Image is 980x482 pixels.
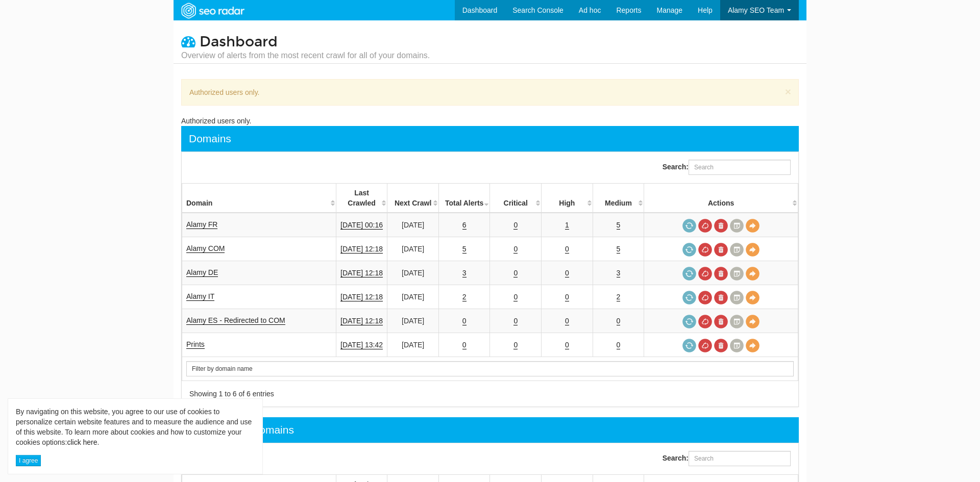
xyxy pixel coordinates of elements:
a: [DATE] 13:42 [340,341,383,349]
th: Last Crawled: activate to sort column descending [336,184,387,213]
a: Delete most recent audit [714,315,728,328]
a: Request a crawl [682,219,696,233]
span: Dashboard [200,33,278,50]
a: Alamy FR [186,220,217,229]
label: Search: [663,451,791,466]
a: Cancel in-progress audit [698,339,712,352]
a: Request a crawl [682,339,696,352]
input: Search [186,361,794,376]
th: Critical: activate to sort column descending [490,184,542,213]
th: Total Alerts: activate to sort column ascending [438,184,490,213]
a: 0 [565,293,569,301]
a: Delete most recent audit [714,267,728,281]
a: 0 [513,317,518,325]
a: [DATE] 12:18 [340,245,383,253]
a: [DATE] 00:16 [340,221,383,230]
a: Request a crawl [682,243,696,257]
small: Overview of alerts from the most recent crawl for all of your domains. [181,50,430,61]
i:  [181,34,195,48]
a: Cancel in-progress audit [698,315,712,328]
td: [DATE] [387,237,439,261]
a: click here [67,438,97,446]
a: 0 [513,293,518,301]
td: [DATE] [387,261,439,285]
div: Showing 1 to 6 of 6 entries [189,389,477,399]
a: 1 [565,221,569,230]
label: Search: [663,160,791,175]
a: View Domain Overview [746,339,759,352]
td: [DATE] [387,333,439,357]
th: High: activate to sort column descending [542,184,593,213]
a: [DATE] 12:18 [340,317,383,325]
a: [DATE] 12:18 [340,269,383,277]
a: 5 [462,245,467,253]
a: Alamy DE [186,268,218,277]
div: Authorized users only. [181,116,799,126]
a: 0 [513,341,518,349]
a: Crawl History [730,291,744,305]
th: Actions: activate to sort column ascending [644,184,798,213]
a: Request a crawl [682,315,696,328]
span: Reports [616,6,641,14]
span: Alamy SEO Team [728,6,784,14]
a: 0 [565,245,569,253]
input: Search: [689,451,791,466]
a: [DATE] 12:18 [340,293,383,301]
th: Medium: activate to sort column descending [593,184,644,213]
button: × [785,86,791,97]
a: Request a crawl [682,291,696,305]
a: Alamy IT [186,292,214,301]
th: Domain: activate to sort column ascending [182,184,336,213]
input: Search: [689,160,791,175]
a: 2 [617,293,621,301]
a: Alamy COM [186,244,225,253]
span: Help [698,6,713,14]
span: Manage [656,6,682,14]
span: Ad hoc [579,6,601,14]
button: I agree [16,455,41,466]
a: 5 [617,221,621,230]
span: Search Console [512,6,563,14]
a: Alamy ES - Redirected to COM [186,316,285,325]
a: 0 [513,245,518,253]
a: Delete most recent audit [714,291,728,305]
a: Crawl History [730,219,744,233]
a: Cancel in-progress audit [698,243,712,257]
a: 6 [462,221,467,230]
a: View Domain Overview [746,267,759,281]
a: 0 [513,269,518,277]
td: [DATE] [387,309,439,333]
a: 3 [617,269,621,277]
a: 3 [462,269,467,277]
a: Cancel in-progress audit [698,291,712,305]
th: Next Crawl: activate to sort column descending [387,184,439,213]
td: [DATE] [387,285,439,309]
a: Delete most recent audit [714,339,728,352]
a: 5 [617,245,621,253]
a: View Domain Overview [746,291,759,305]
a: Crawl History [730,243,744,257]
a: Delete most recent audit [714,243,728,257]
a: Cancel in-progress audit [698,219,712,233]
td: [DATE] [387,213,439,237]
a: View Domain Overview [746,243,759,257]
a: Prints [186,340,205,349]
a: Crawl History [730,339,744,352]
a: Crawl History [730,315,744,328]
a: 0 [565,269,569,277]
a: Cancel in-progress audit [698,267,712,281]
a: 0 [617,317,621,325]
a: 0 [462,341,467,349]
a: 2 [462,293,467,301]
a: View Domain Overview [746,315,759,328]
div: Domains [189,131,231,146]
a: View Domain Overview [746,219,759,233]
a: 0 [565,317,569,325]
a: 0 [617,341,621,349]
div: By navigating on this website, you agree to our use of cookies to personalize certain website fea... [16,407,255,447]
div: Authorized users only. [181,79,799,106]
a: 0 [513,221,518,230]
a: Request a crawl [682,267,696,281]
a: 0 [565,341,569,349]
a: Delete most recent audit [714,219,728,233]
